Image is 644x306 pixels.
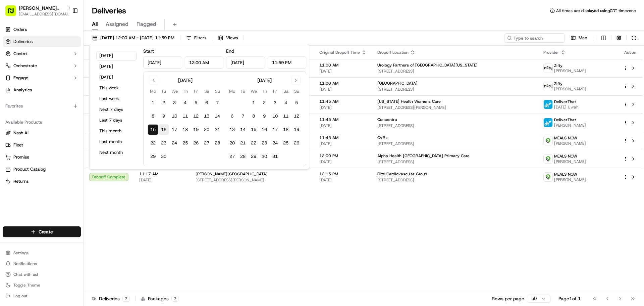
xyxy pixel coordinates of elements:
button: 3 [270,97,280,108]
button: 9 [259,111,270,122]
button: 21 [212,124,223,135]
input: Time [185,56,224,69]
span: Map [579,35,587,41]
button: 12 [291,111,302,122]
button: 30 [158,151,169,162]
div: Deliveries [92,295,130,302]
span: DeliverThat [554,99,576,104]
span: Alpha Health [GEOGRAPHIC_DATA] Primary Care [377,153,470,159]
div: Available Products [3,117,81,128]
button: 1 [248,97,259,108]
a: 💻API Documentation [54,147,110,160]
button: Returns [3,176,81,187]
img: melas_now_logo.png [544,173,552,181]
span: Zifty [554,63,562,68]
button: Fleet [3,140,81,150]
span: Control [13,51,28,57]
button: 27 [227,151,237,162]
img: Snider Plaza [7,116,17,127]
span: All [92,20,98,28]
span: [DATE] [94,104,108,110]
button: Go to previous month [149,76,158,85]
button: 17 [169,124,180,135]
span: Nash AI [13,130,29,136]
img: 1732323095091-59ea418b-cfe3-43c8-9ae0-d0d06d6fd42c [14,64,26,76]
th: Friday [270,88,280,95]
span: [DATE] [319,177,367,183]
a: Returns [5,178,78,184]
th: Wednesday [169,88,180,95]
div: Page 1 of 1 [558,295,581,302]
div: Past conversations [7,87,45,93]
span: Filters [194,35,206,41]
div: [DATE] [178,77,193,84]
button: 24 [169,138,180,148]
span: 12:00 PM [319,153,367,159]
button: Control [3,48,81,59]
div: [DATE] [257,77,272,84]
button: 7 [237,111,248,122]
img: profile_deliverthat_partner.png [544,100,552,109]
span: [PERSON_NAME] [554,141,586,146]
button: 14 [237,124,248,135]
button: Map [568,33,590,43]
h1: Deliveries [92,5,126,16]
div: Start new chat [30,64,110,71]
span: Views [226,35,238,41]
span: [PERSON_NAME] [554,68,586,74]
button: Next 7 days [96,105,137,114]
button: 23 [259,138,270,148]
img: melas_now_logo.png [544,136,552,145]
span: MEALS NOW [554,172,577,177]
button: 22 [248,138,259,148]
button: 22 [148,138,158,148]
span: [DATE] [319,69,367,74]
button: Nash AI [3,128,81,138]
span: Assigned [106,20,128,28]
button: 11 [280,111,291,122]
a: Nash AI [5,130,78,136]
span: [DATE] [96,122,110,128]
span: Returns [13,178,29,184]
span: [STREET_ADDRESS] [377,87,533,92]
button: 6 [201,97,212,108]
span: [PERSON_NAME][GEOGRAPHIC_DATA] [19,5,65,11]
img: 1736555255976-a54dd68f-1ca7-489b-9aae-adbdc363a1c4 [13,104,19,110]
button: 21 [237,138,248,148]
img: 1736555255976-a54dd68f-1ca7-489b-9aae-adbdc363a1c4 [7,64,19,76]
button: 28 [212,138,223,148]
span: Engage [13,75,28,81]
div: 7 [122,296,130,302]
button: 3 [169,97,180,108]
span: 11:45 AM [319,117,367,122]
span: Zifty [554,81,562,86]
span: Chat with us! [13,272,38,277]
button: 7 [212,97,223,108]
button: [DATE] 12:00 AM - [DATE] 11:59 PM [89,33,177,43]
span: 12:15 PM [319,171,367,177]
button: Create [3,226,81,237]
span: 11:00 AM [319,81,367,86]
span: [STREET_ADDRESS] [377,123,533,128]
span: [STREET_ADDRESS][PERSON_NAME] [377,105,533,110]
button: Last month [96,137,137,146]
span: Concentra [377,117,397,122]
button: Next month [96,148,137,157]
button: 16 [259,124,270,135]
button: 20 [227,138,237,148]
span: API Documentation [63,150,108,157]
button: 19 [291,124,302,135]
button: Settings [3,248,81,258]
button: Last week [96,94,137,103]
th: Friday [191,88,201,95]
span: [STREET_ADDRESS] [377,177,533,183]
button: 19 [191,124,201,135]
label: End [226,48,234,54]
a: Product Catalog [5,166,78,172]
span: All times are displayed using CDT timezone [556,8,636,13]
button: Notifications [3,259,81,268]
span: MEALS NOW [554,154,577,159]
button: 11 [180,111,191,122]
button: Views [215,33,241,43]
button: Promise [3,152,81,163]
